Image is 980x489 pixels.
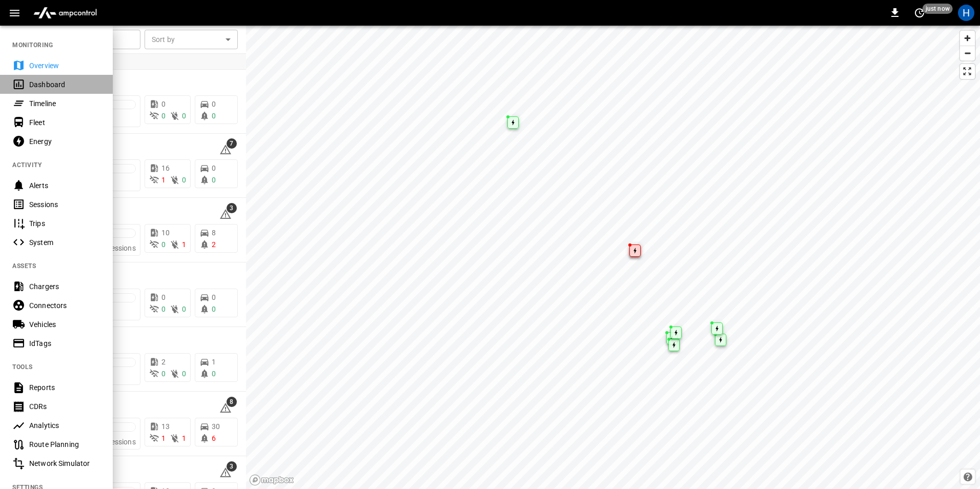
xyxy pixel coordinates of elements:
div: profile-icon [958,5,974,21]
div: Analytics [29,420,100,431]
div: Route Planning [29,439,100,450]
button: set refresh interval [911,5,928,21]
div: Connectors [29,300,100,311]
div: Reports [29,382,100,393]
div: Trips [29,218,100,229]
span: just now [923,4,953,14]
div: Network Simulator [29,458,100,468]
div: Alerts [29,180,100,191]
div: IdTags [29,338,100,349]
div: Vehicles [29,319,100,330]
div: Energy [29,136,100,147]
div: System [29,237,100,248]
div: Dashboard [29,79,100,90]
div: Overview [29,60,100,71]
div: Chargers [29,281,100,292]
div: Sessions [29,199,100,210]
div: Fleet [29,117,100,128]
div: Timeline [29,98,100,109]
img: ampcontrol.io logo [29,3,101,23]
div: CDRs [29,401,100,412]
